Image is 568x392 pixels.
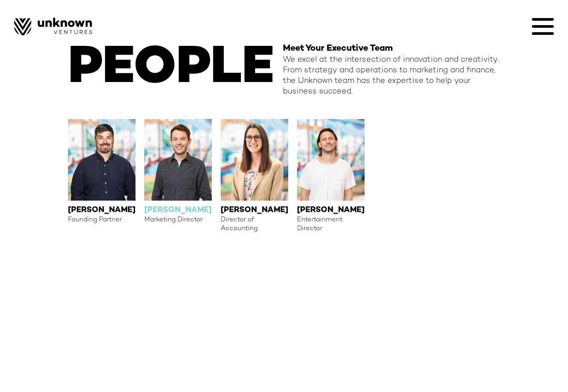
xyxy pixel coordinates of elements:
img: This is an Image of Jameson Pitts. [144,119,212,201]
img: This is an image of Kayla Cochran. [221,119,288,201]
a: This is an image of Briggs Mitchell.[PERSON_NAME]Founding Partner [68,119,135,233]
div: [PERSON_NAME] [68,205,135,215]
div: [PERSON_NAME] [297,205,365,215]
a: This is an image of Kayla Cochran.[PERSON_NAME]Director of Accounting [221,119,288,233]
div: [PERSON_NAME] [221,205,288,215]
img: This is an Image of Pete Gross. [297,119,365,201]
img: Image of Unknown Ventures Logo. [14,18,92,35]
div: Founding Partner [68,215,135,224]
h1: PEOPLE [68,43,274,97]
div: [PERSON_NAME] [144,205,212,215]
a: This is an Image of Pete Gross.[PERSON_NAME]Entertainment Director [297,119,365,233]
div: Entertainment Director [297,215,365,233]
div: Director of Accounting [221,215,288,233]
div: Marketing Director [144,215,212,224]
strong: Meet Your Executive Team [283,44,393,53]
img: This is an image of Briggs Mitchell. [68,119,135,201]
a: This is an Image of Jameson Pitts. [PERSON_NAME]Marketing Director [144,119,212,233]
div: We excel at the intersection of innovation and creativity. From strategy and operations to market... [283,55,500,97]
